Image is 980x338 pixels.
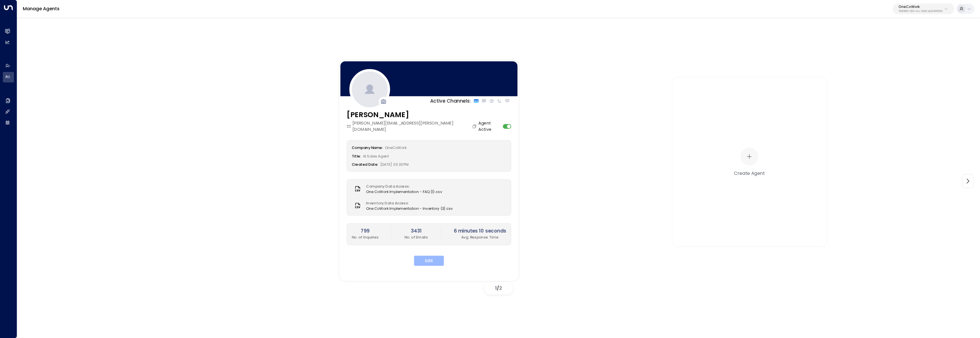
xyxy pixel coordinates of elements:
label: Inventory Data Access: [366,200,450,206]
span: 2 [499,285,502,291]
p: No. of Emails [405,235,428,240]
span: One CoWork Implementation - Inventory (3).csv [366,206,453,211]
div: Create Agent [734,169,765,176]
div: [PERSON_NAME][EMAIL_ADDRESS][PERSON_NAME][DOMAIN_NAME] [347,120,478,133]
button: OneCoWork79d65865-1365-41cc-9dd2-ab2246952f84 [893,3,954,14]
label: Title: [352,154,361,159]
span: AI Sales Agent [363,154,389,159]
label: Created Date: [352,162,378,167]
p: OneCoWork [899,5,943,9]
span: OneCoWork [385,145,407,150]
p: Avg. Response Time [454,235,506,240]
p: Active Channels: [430,98,471,105]
label: Agent Active [478,120,501,133]
div: / [484,282,513,295]
label: Company Name: [352,145,383,150]
span: One CoWork Implementation - FAQ (1).csv [366,189,442,194]
button: Copy [472,124,478,129]
h3: [PERSON_NAME] [347,109,478,120]
span: [DATE] 03:33 PM [380,162,409,167]
label: Company Data Access: [366,184,439,189]
p: No. of Inquiries [352,235,379,240]
h2: 799 [352,228,379,235]
span: 1 [495,285,497,291]
h2: 3431 [405,228,428,235]
button: Edit [414,256,444,266]
a: Manage Agents [23,5,60,12]
p: 79d65865-1365-41cc-9dd2-ab2246952f84 [899,10,943,13]
h2: 6 minutes 10 seconds [454,228,506,235]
